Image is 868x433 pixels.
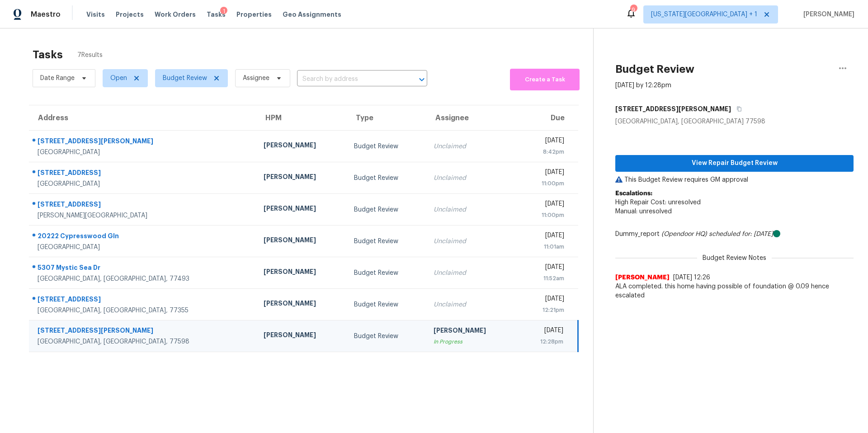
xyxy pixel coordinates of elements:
div: [DATE] by 12:28pm [615,81,671,90]
span: [PERSON_NAME] [615,273,670,282]
i: (Opendoor HQ) [661,231,707,237]
button: Copy Address [731,101,743,117]
span: Work Orders [155,10,196,19]
div: [STREET_ADDRESS] [38,200,249,211]
div: [PERSON_NAME][GEOGRAPHIC_DATA] [38,211,249,220]
div: [GEOGRAPHIC_DATA] [38,243,249,252]
div: Budget Review [354,174,419,183]
span: [PERSON_NAME] [800,10,854,19]
div: Unclaimed [434,205,509,214]
div: Unclaimed [434,174,509,183]
div: 12:28pm [524,337,563,346]
div: Unclaimed [434,142,509,151]
button: View Repair Budget Review [615,155,854,172]
th: HPM [256,105,347,131]
div: [GEOGRAPHIC_DATA], [GEOGRAPHIC_DATA], 77598 [38,337,249,346]
div: 1 [220,7,227,16]
button: Open [415,73,428,86]
div: [DATE] [524,199,564,211]
th: Type [347,105,426,131]
span: Assignee [243,74,269,83]
div: 5307 Mystic Sea Dr [38,263,249,274]
div: 11:52am [524,274,564,283]
div: Dummy_report [615,230,854,239]
div: [PERSON_NAME] [264,141,340,152]
div: [PERSON_NAME] [264,299,340,310]
span: Geo Assignments [283,10,341,19]
i: scheduled for: [DATE] [709,231,773,237]
div: [PERSON_NAME] [264,330,340,342]
div: Budget Review [354,268,419,278]
span: Maestro [31,10,61,19]
div: 9 [630,5,637,14]
div: 8:42pm [524,147,564,156]
span: Properties [236,10,272,19]
button: Create a Task [510,69,580,90]
span: [US_STATE][GEOGRAPHIC_DATA] + 1 [651,10,757,19]
span: Create a Task [514,75,575,85]
th: Assignee [426,105,517,131]
div: 20222 Cypresswood Gln [38,231,249,243]
h2: Tasks [33,50,63,59]
div: [GEOGRAPHIC_DATA], [GEOGRAPHIC_DATA] 77598 [615,117,854,126]
div: [PERSON_NAME] [264,267,340,278]
span: Tasks [207,11,226,18]
span: Visits [86,10,105,19]
div: [DATE] [524,231,564,242]
span: 7 Results [77,51,103,60]
div: 11:00pm [524,211,564,220]
div: [DATE] [524,326,563,337]
th: Due [517,105,578,131]
div: [DATE] [524,168,564,179]
h2: Budget Review [615,65,694,74]
div: [STREET_ADDRESS] [38,295,249,306]
div: [GEOGRAPHIC_DATA], [GEOGRAPHIC_DATA], 77493 [38,274,249,283]
div: [GEOGRAPHIC_DATA], [GEOGRAPHIC_DATA], 77355 [38,306,249,315]
span: Date Range [40,74,75,83]
div: 11:00pm [524,179,564,188]
span: Manual: unresolved [615,208,672,215]
span: Open [110,74,127,83]
input: Search by address [297,72,402,86]
span: ALA completed. this home having possible of foundation @ 0.09 hence escalated [615,282,854,300]
div: Budget Review [354,142,419,151]
p: This Budget Review requires GM approval [615,175,854,184]
span: View Repair Budget Review [623,158,846,169]
b: Escalations: [615,190,652,197]
h5: [STREET_ADDRESS][PERSON_NAME] [615,104,731,113]
div: [PERSON_NAME] [264,235,340,247]
div: Unclaimed [434,268,509,278]
div: In Progress [434,337,509,346]
span: High Repair Cost: unresolved [615,199,701,206]
div: [DATE] [524,136,564,147]
span: Projects [116,10,144,19]
div: Budget Review [354,300,419,309]
div: Budget Review [354,237,419,246]
span: Budget Review [163,74,207,83]
div: [PERSON_NAME] [264,172,340,184]
div: Unclaimed [434,300,509,309]
div: [PERSON_NAME] [264,204,340,215]
div: 11:01am [524,242,564,251]
div: Unclaimed [434,237,509,246]
div: [GEOGRAPHIC_DATA] [38,148,249,157]
div: Budget Review [354,205,419,214]
div: 12:21pm [524,306,564,315]
div: [STREET_ADDRESS][PERSON_NAME] [38,326,249,337]
th: Address [29,105,256,131]
div: [GEOGRAPHIC_DATA] [38,179,249,188]
div: [DATE] [524,263,564,274]
span: Budget Review Notes [697,254,772,263]
div: Budget Review [354,332,419,341]
div: [STREET_ADDRESS] [38,168,249,179]
div: [PERSON_NAME] [434,326,509,337]
span: [DATE] 12:26 [673,274,710,281]
div: [STREET_ADDRESS][PERSON_NAME] [38,136,249,148]
div: [DATE] [524,294,564,306]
